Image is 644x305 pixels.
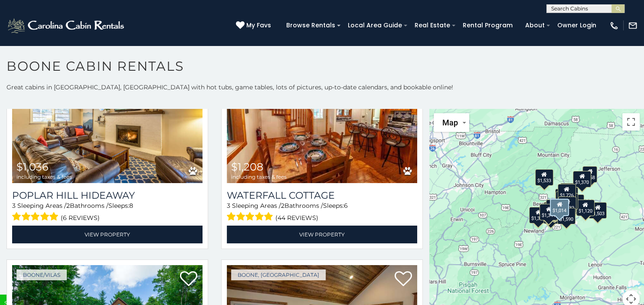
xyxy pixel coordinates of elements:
[557,184,575,200] div: $1,726
[61,212,100,223] span: (6 reviews)
[535,169,553,186] div: $1,533
[521,19,549,32] a: About
[7,17,127,34] img: White-1-2.png
[282,19,340,32] a: Browse Rentals
[275,212,318,223] span: (44 reviews)
[628,21,637,30] img: mail-regular-white.png
[246,21,271,30] span: My Favs
[395,270,412,289] a: Add to favorites
[227,202,230,210] span: 3
[236,21,273,30] a: My Favs
[529,207,547,223] div: $1,394
[410,19,454,32] a: Real Estate
[343,19,406,32] a: Local Area Guide
[231,161,263,173] span: $1,208
[555,189,573,205] div: $1,266
[16,161,49,173] span: $1,036
[558,197,576,213] div: $1,032
[560,183,578,200] div: $1,498
[12,201,203,223] div: Sleeping Areas / Bathrooms / Sleeps:
[582,166,597,183] div: $958
[227,55,417,183] a: Waterfall Cottage $1,208 including taxes & fees
[227,226,417,243] a: View Property
[227,190,417,201] a: Waterfall Cottage
[549,199,569,216] div: $1,014
[609,21,619,30] img: phone-regular-white.png
[434,113,469,132] button: Change map style
[129,202,133,210] span: 8
[227,55,417,183] img: Waterfall Cottage
[12,190,203,201] a: Poplar Hill Hideaway
[572,171,591,187] div: $1,370
[539,204,558,220] div: $1,341
[281,202,284,210] span: 2
[231,269,326,280] a: Boone, [GEOGRAPHIC_DATA]
[588,202,606,219] div: $1,503
[557,208,575,224] div: $1,590
[442,118,458,127] span: Map
[12,55,203,183] img: Poplar Hill Hideaway
[16,269,67,280] a: Boone/Vilas
[16,174,72,180] span: including taxes & fees
[576,200,594,216] div: $1,120
[12,226,203,243] a: View Property
[12,202,16,210] span: 3
[560,193,578,210] div: $1,208
[227,201,417,223] div: Sleeping Areas / Bathrooms / Sleeps:
[231,174,287,180] span: including taxes & fees
[12,55,203,183] a: Poplar Hill Hideaway $1,036 including taxes & fees
[553,19,601,32] a: Owner Login
[344,202,348,210] span: 6
[622,113,640,131] button: Toggle fullscreen view
[458,19,517,32] a: Rental Program
[180,270,197,289] a: Add to favorites
[66,202,70,210] span: 2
